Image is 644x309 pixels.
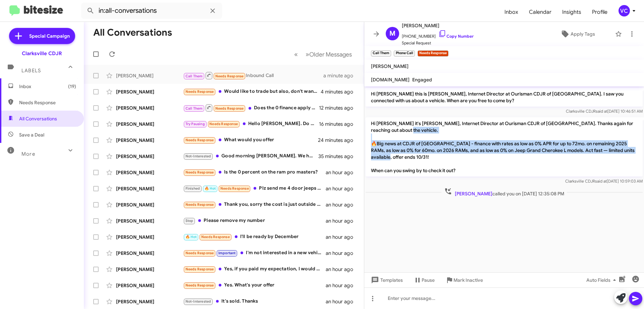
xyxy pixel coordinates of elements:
[185,154,211,158] span: Not-Interested
[326,201,359,208] div: an hour ago
[9,28,75,44] a: Special Campaign
[185,235,197,239] span: 🔥 Hot
[543,28,612,40] button: Apply Tags
[366,88,643,107] p: Hi [PERSON_NAME] this is [PERSON_NAME], Internet Director at Ourisman CDJR of [GEOGRAPHIC_DATA]. ...
[394,50,415,56] small: Phone Call
[499,2,524,22] a: Inbox
[81,3,222,19] input: Search
[302,47,356,61] button: Next
[524,2,557,22] a: Calendar
[68,83,76,90] span: (19)
[215,74,244,78] span: Needs Response
[318,153,359,160] div: 35 minutes ago
[366,117,643,177] p: Hi [PERSON_NAME] it's [PERSON_NAME], Internet Director at Ourisman CDJR of [GEOGRAPHIC_DATA]. Tha...
[326,185,359,192] div: an hour ago
[586,274,619,286] span: Auto Fields
[371,63,409,69] span: [PERSON_NAME]
[116,282,183,289] div: [PERSON_NAME]
[185,219,194,223] span: Stop
[183,88,321,95] div: Would like to trade but also, don't want a high payment and don't know if I can with this situation
[116,153,183,160] div: [PERSON_NAME]
[441,187,567,197] span: called you on [DATE] 12:35:08 PM
[418,50,448,56] small: Needs Response
[326,266,359,273] div: an hour ago
[116,121,183,127] div: [PERSON_NAME]
[565,179,643,184] span: Clarksville CDJR [DATE] 10:59:03 AM
[185,267,214,271] span: Needs Response
[309,51,352,58] span: Older Messages
[183,233,326,241] div: I'll be ready by December
[183,281,326,289] div: Yes. What's your offer
[116,298,183,305] div: [PERSON_NAME]
[326,250,359,257] div: an hour ago
[402,30,474,40] span: [PHONE_NUMBER]
[185,283,214,287] span: Needs Response
[183,185,326,192] div: Plz send me 4 door jeeps with electric top .
[183,168,326,176] div: Is the 0 percent on the ram pro masters?
[183,265,326,273] div: Yes, if you paid my expectation, I would happy to sell you.
[371,77,410,83] span: [DOMAIN_NAME]
[220,186,249,191] span: Needs Response
[402,22,474,30] span: [PERSON_NAME]
[438,34,474,39] a: Copy Number
[183,136,318,144] div: What would you offer
[185,138,214,142] span: Needs Response
[422,274,435,286] span: Pause
[183,71,323,80] div: Inbound Call
[595,179,607,184] span: said at
[21,151,35,157] span: More
[185,122,205,126] span: Try Pausing
[183,249,326,257] div: I'm not interested in a new vehicle, I appreciate it tho
[185,186,200,191] span: Finished
[326,298,359,305] div: an hour ago
[183,152,318,160] div: Good morning [PERSON_NAME]. We have decided to keep the car for now. Will reach out if/when we de...
[402,40,474,46] span: Special Request
[183,298,326,305] div: It's sold. Thanks
[306,50,309,59] span: »
[215,106,244,111] span: Needs Response
[183,120,319,128] div: Hello [PERSON_NAME]. Do you have availability [DATE]?
[619,5,630,16] div: VC
[218,251,236,255] span: Important
[326,169,359,176] div: an hour ago
[326,218,359,224] div: an hour ago
[290,47,302,61] button: Previous
[587,2,613,22] a: Profile
[116,266,183,273] div: [PERSON_NAME]
[116,185,183,192] div: [PERSON_NAME]
[19,115,57,122] span: All Conversations
[581,274,624,286] button: Auto Fields
[19,131,44,138] span: Save a Deal
[364,274,408,286] button: Templates
[29,33,70,39] span: Special Campaign
[209,122,238,126] span: Needs Response
[557,2,587,22] span: Insights
[19,83,76,90] span: Inbox
[116,72,183,79] div: [PERSON_NAME]
[566,109,643,114] span: Clarksville CDJR [DATE] 10:46:51 AM
[185,106,203,111] span: Call Them
[596,109,607,114] span: said at
[613,5,637,16] button: VC
[408,274,440,286] button: Pause
[183,104,319,112] div: Does the 0 finance apply to stock number 14315810?
[183,201,326,208] div: Thank you, sorry the cost is just outside of my range currently
[116,218,183,224] div: [PERSON_NAME]
[323,72,359,79] div: a minute ago
[455,191,492,197] span: [PERSON_NAME]
[412,77,432,83] span: Engaged
[93,27,172,38] h1: All Conversations
[22,50,62,57] div: Clarksville CDJR
[294,50,298,59] span: «
[440,274,488,286] button: Mark Inactive
[19,99,76,106] span: Needs Response
[116,201,183,208] div: [PERSON_NAME]
[290,47,356,61] nav: Page navigation example
[185,299,211,304] span: Not-Interested
[116,88,183,95] div: [PERSON_NAME]
[116,250,183,257] div: [PERSON_NAME]
[183,217,326,225] div: Please remove my number
[116,169,183,176] div: [PERSON_NAME]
